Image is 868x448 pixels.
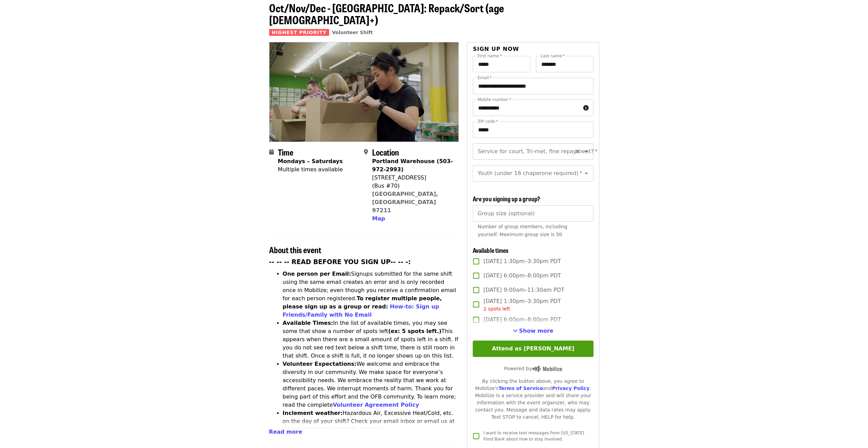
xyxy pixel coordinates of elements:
li: We welcome and embrace the diversity in our community. We make space for everyone’s accessibility... [283,360,459,409]
span: [DATE] 6:00pm–8:00pm PDT [483,316,561,324]
span: About this event [269,244,321,256]
button: Map [372,215,385,223]
strong: Inclement weather: [283,410,343,416]
strong: Mondays – Saturdays [278,158,343,164]
a: [GEOGRAPHIC_DATA], [GEOGRAPHIC_DATA] 97211 [372,191,438,214]
span: Show more [519,328,554,334]
strong: -- -- -- READ BEFORE YOU SIGN UP-- -- -: [269,258,411,265]
img: Powered by Mobilize [532,366,562,372]
strong: (ex: 5 spots left.) [388,328,441,334]
button: Attend as [PERSON_NAME] [473,341,593,357]
li: Signups submitted for the same shift using the same email creates an error and is only recorded o... [283,270,459,319]
label: Mobile number [477,98,511,102]
span: 2 spots left [483,306,510,312]
div: (Bus #70) [372,182,453,190]
input: Mobile number [473,100,580,116]
span: [DATE] 1:30pm–3:30pm PDT [483,257,561,265]
span: Time [278,146,293,158]
span: Highest Priority [269,29,329,36]
strong: Volunteer Expectations: [283,361,357,367]
button: Open [582,147,591,156]
a: Volunteer Shift [332,30,373,35]
span: Location [372,146,399,158]
span: [DATE] 6:00pm–8:00pm PDT [483,272,561,280]
input: Email [473,78,593,94]
li: In the list of available times, you may see some that show a number of spots left This appears wh... [283,319,459,360]
div: [STREET_ADDRESS] [372,174,453,182]
span: Read more [269,429,302,435]
button: Open [582,169,591,178]
input: [object Object] [473,205,593,222]
span: Map [372,215,385,222]
input: ZIP code [473,121,593,138]
img: Oct/Nov/Dec - Portland: Repack/Sort (age 8+) organized by Oregon Food Bank [269,42,459,141]
button: See more timeslots [513,327,554,335]
span: Available times [473,246,508,255]
strong: Available Times: [283,320,333,326]
span: Number of group members, including yourself. Maximum group size is 50 [477,224,567,237]
span: I want to receive text messages from [US_STATE] Food Bank about how to stay involved. [483,431,584,442]
span: Are you signing up a group? [473,194,540,203]
div: Multiple times available [278,165,343,174]
strong: Portland Warehouse (503-972-2993) [372,158,453,173]
strong: One person per Email: [283,271,351,277]
span: Powered by [504,366,562,371]
span: [DATE] 1:30pm–3:30pm PDT [483,297,561,313]
button: Read more [269,428,302,436]
a: Volunteer Agreement Policy [333,402,419,408]
div: By clicking the button above, you agree to Mobilize's and . Mobilize is a service provider and wi... [473,378,593,421]
a: Privacy Policy [552,386,589,391]
i: calendar icon [269,149,274,155]
a: Terms of Service [498,386,543,391]
label: Last name [541,54,565,58]
label: Email [477,76,492,80]
i: circle-info icon [583,105,589,111]
button: Clear [573,147,582,156]
span: Sign up now [473,46,519,52]
strong: To register multiple people, please sign up as a group or read: [283,295,442,310]
input: First name [473,56,530,72]
i: map-marker-alt icon [364,149,368,155]
a: How-to: Sign up Friends/Family with No Email [283,303,439,318]
label: First name [477,54,502,58]
span: [DATE] 9:00am–11:30am PDT [483,286,564,294]
input: Last name [536,56,593,72]
label: ZIP code [477,119,498,124]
